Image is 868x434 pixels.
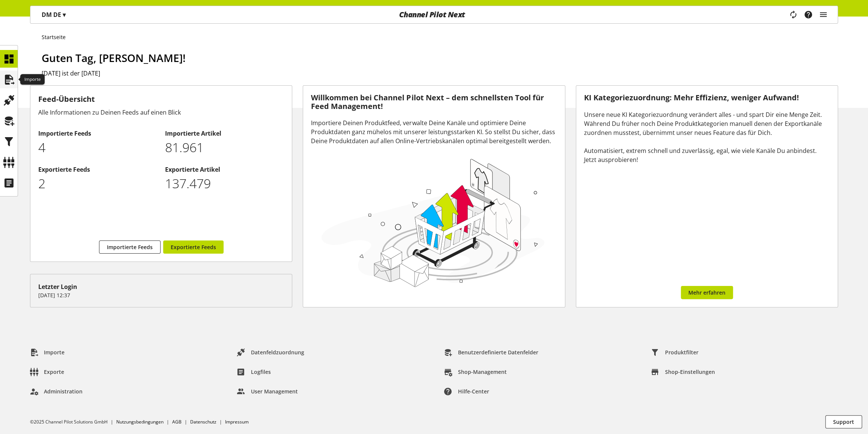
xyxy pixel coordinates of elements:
a: Administration [24,385,89,398]
a: Exportierte Feeds [163,240,224,254]
a: Importierte Feeds [99,240,161,254]
span: Importierte Feeds [107,243,153,251]
div: Letzter Login [38,282,284,291]
span: Administration [44,387,83,395]
h3: Feed-Übersicht [38,94,284,105]
div: Importe [20,74,45,85]
a: Mehr erfahren [681,286,733,299]
a: User Management [231,385,304,398]
p: 137479 [165,174,284,193]
li: ©2025 Channel Pilot Solutions GmbH [30,419,116,425]
span: Shop-Einstellungen [665,368,715,376]
span: Exporte [44,368,64,376]
h2: Exportierte Feeds [38,165,157,174]
h3: KI Kategoriezuordnung: Mehr Effizienz, weniger Aufwand! [584,94,830,102]
a: Exporte [24,365,70,379]
span: Benutzerdefinierte Datenfelder [458,348,538,356]
p: 4 [38,138,157,157]
a: Datenschutz [190,419,216,425]
p: 2 [38,174,157,193]
h2: [DATE] ist der [DATE] [42,69,838,78]
a: AGB [172,419,182,425]
div: Alle Informationen zu Deinen Feeds auf einen Blick [38,108,284,117]
span: Support [833,418,854,426]
a: Benutzerdefinierte Datenfelder [438,346,544,359]
span: Importe [44,348,65,356]
span: Produktfilter [665,348,698,356]
div: Importiere Deinen Produktfeed, verwalte Deine Kanäle und optimiere Deine Produktdaten ganz mühelo... [311,118,557,145]
a: Datenfeldzuordnung [231,346,310,359]
div: Unsere neue KI Kategoriezuordnung verändert alles - und spart Dir eine Menge Zeit. Während Du frü... [584,110,830,164]
span: User Management [251,387,298,395]
span: ▾ [63,11,66,19]
a: Produktfilter [645,346,704,359]
p: [DATE] 12:37 [38,291,284,299]
span: Mehr erfahren [688,289,725,296]
span: Hilfe-Center [458,387,489,395]
a: Hilfe-Center [438,385,495,398]
a: Nutzungsbedingungen [116,419,164,425]
img: 78e1b9dcff1e8392d83655fcfc870417.svg [318,155,547,290]
nav: main navigation [30,6,838,24]
a: Shop-Einstellungen [645,365,721,379]
span: Logfiles [251,368,271,376]
button: Support [825,415,862,428]
p: 81961 [165,138,284,157]
span: Datenfeldzuordnung [251,348,304,356]
h2: Importierte Feeds [38,129,157,138]
a: Logfiles [231,365,277,379]
h3: Willkommen bei Channel Pilot Next – dem schnellsten Tool für Feed Management! [311,94,557,110]
a: Importe [24,346,71,359]
span: Guten Tag, [PERSON_NAME]! [42,51,186,65]
h2: Importierte Artikel [165,129,284,138]
h2: Exportierte Artikel [165,165,284,174]
span: Shop-Management [458,368,507,376]
p: DM DE [42,10,66,19]
span: Exportierte Feeds [171,243,216,251]
a: Impressum [225,419,249,425]
a: Shop-Management [438,365,513,379]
